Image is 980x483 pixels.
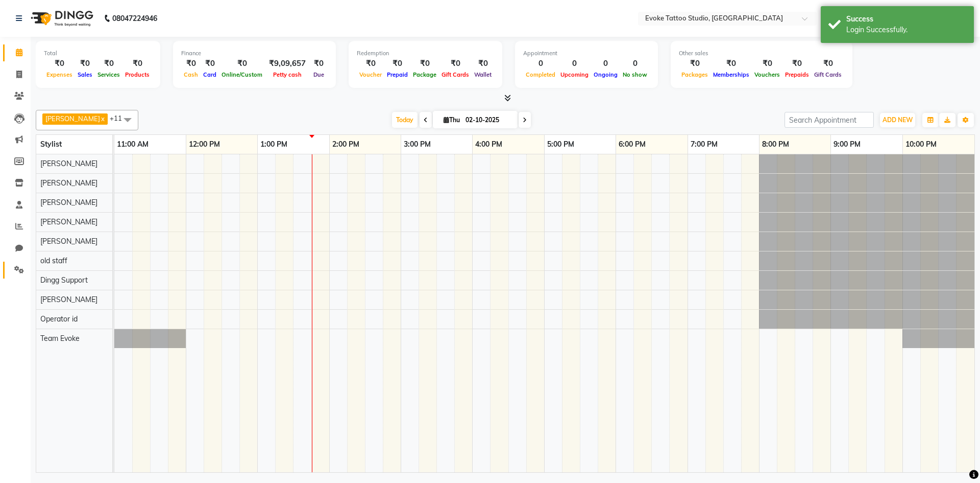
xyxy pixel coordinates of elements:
[310,58,328,70] div: ₹0
[44,49,152,58] div: Total
[441,116,462,124] span: Thu
[812,58,844,70] div: ₹0
[311,71,327,78] span: Due
[357,58,384,70] div: ₹0
[384,71,410,78] span: Prepaid
[759,137,792,152] a: 8:00 PM
[785,112,874,128] input: Search Appointment
[392,112,418,128] span: Today
[75,71,95,78] span: Sales
[710,71,752,78] span: Memberships
[410,58,439,70] div: ₹0
[410,71,439,78] span: Package
[679,58,710,70] div: ₹0
[401,137,433,152] a: 3:00 PM
[45,114,100,123] span: [PERSON_NAME]
[186,137,223,152] a: 12:00 PM
[114,137,151,152] a: 11:00 AM
[40,275,88,285] span: Dingg Support
[880,113,915,127] button: ADD NEW
[439,71,472,78] span: Gift Cards
[679,49,844,58] div: Other sales
[40,334,80,343] span: Team Evoke
[846,25,966,35] div: Login Successfully.
[40,178,97,188] span: [PERSON_NAME]
[181,49,328,58] div: Finance
[122,71,152,78] span: Products
[258,137,290,152] a: 1:00 PM
[688,137,720,152] a: 7:00 PM
[219,71,265,78] span: Online/Custom
[112,4,157,33] b: 08047224946
[620,58,650,70] div: 0
[201,71,219,78] span: Card
[679,71,710,78] span: Packages
[75,58,95,70] div: ₹0
[44,71,75,78] span: Expenses
[903,137,939,152] a: 10:00 PM
[620,71,650,78] span: No show
[40,140,62,149] span: Stylist
[100,114,105,123] a: x
[357,49,494,58] div: Redemption
[472,58,494,70] div: ₹0
[40,256,67,265] span: old staff
[523,58,558,70] div: 0
[40,198,97,207] span: [PERSON_NAME]
[831,137,863,152] a: 9:00 PM
[330,137,362,152] a: 2:00 PM
[591,58,620,70] div: 0
[616,137,648,152] a: 6:00 PM
[357,71,384,78] span: Voucher
[558,58,591,70] div: 0
[710,58,752,70] div: ₹0
[219,58,265,70] div: ₹0
[591,71,620,78] span: Ongoing
[271,71,304,78] span: Petty cash
[384,58,410,70] div: ₹0
[883,116,913,124] span: ADD NEW
[439,58,472,70] div: ₹0
[462,112,513,128] input: 2025-10-02
[40,217,97,226] span: [PERSON_NAME]
[201,58,219,70] div: ₹0
[558,71,591,78] span: Upcoming
[95,71,122,78] span: Services
[523,71,558,78] span: Completed
[472,71,494,78] span: Wallet
[40,295,97,304] span: [PERSON_NAME]
[95,58,122,70] div: ₹0
[752,71,782,78] span: Vouchers
[545,137,577,152] a: 5:00 PM
[181,71,201,78] span: Cash
[752,58,782,70] div: ₹0
[26,4,96,33] img: logo
[782,58,812,70] div: ₹0
[110,114,130,122] span: +11
[473,137,505,152] a: 4:00 PM
[122,58,152,70] div: ₹0
[40,237,97,246] span: [PERSON_NAME]
[782,71,812,78] span: Prepaids
[40,159,97,168] span: [PERSON_NAME]
[181,58,201,70] div: ₹0
[44,58,75,70] div: ₹0
[812,71,844,78] span: Gift Cards
[40,314,78,324] span: Operator id
[523,49,650,58] div: Appointment
[846,14,966,25] div: Success
[265,58,310,70] div: ₹9,09,657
